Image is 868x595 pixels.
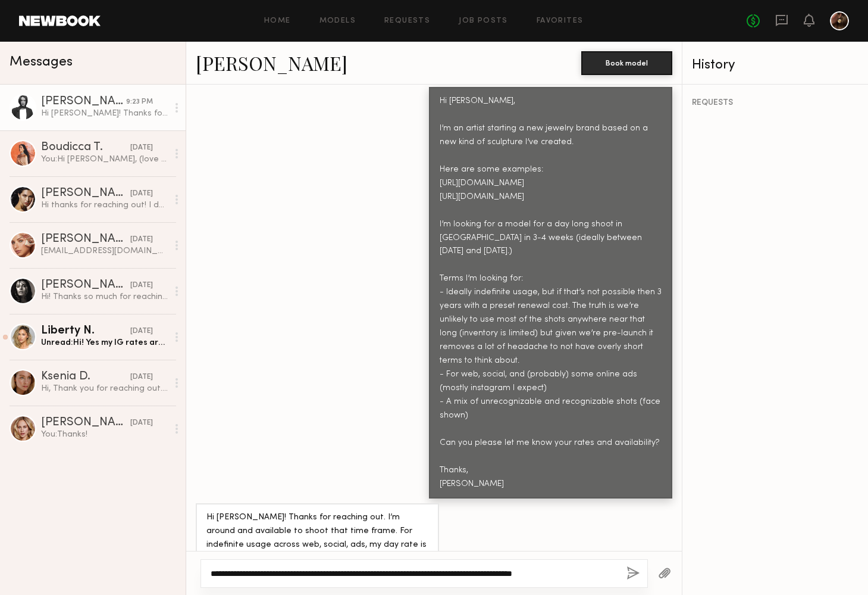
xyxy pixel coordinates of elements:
div: [DATE] [130,372,153,383]
div: [EMAIL_ADDRESS][DOMAIN_NAME] [MEDICAL_DATA][EMAIL_ADDRESS][DOMAIN_NAME] [41,245,168,257]
div: [PERSON_NAME] [41,279,130,291]
div: [PERSON_NAME] [41,417,130,429]
span: Messages [10,55,73,69]
div: Unread: Hi! Yes my IG rates are $2500 for posts :) Xx [41,337,168,348]
div: [PERSON_NAME] [41,96,126,108]
div: Hi thanks for reaching out! I do for some projects if it’s the right fit. Were you looking at a s... [41,200,168,211]
a: Models [319,17,356,25]
div: [DATE] [130,188,153,200]
a: Home [264,17,291,25]
div: [DATE] [130,142,153,154]
div: [DATE] [130,234,153,245]
button: Book model [581,51,672,75]
div: Hi, Thank you for reaching out. I’d be happy to share my rates: • Instagram Post – $1,500 • Insta... [41,383,168,394]
a: Requests [384,17,430,25]
div: Ksenia D. [41,371,130,383]
div: 9:23 PM [126,96,153,108]
div: [PERSON_NAME] [41,233,130,245]
div: Boudicca T. [41,142,130,154]
div: You: Thanks! [41,429,168,440]
div: History [692,58,858,72]
div: [DATE] [130,326,153,337]
div: Hi [PERSON_NAME]! Thanks for reaching out. I’m around and available to shoot that time frame. For... [41,108,168,119]
a: Book model [581,57,672,67]
div: You: Hi [PERSON_NAME], (love the name btw) I’m an artist starting a new jewelry brand based on a ... [41,154,168,165]
a: Favorites [537,17,584,25]
a: Job Posts [459,17,508,25]
a: [PERSON_NAME] [196,50,347,76]
div: Hi [PERSON_NAME]! Thanks for reaching out. I’m around and available to shoot that time frame. For... [206,511,428,593]
div: REQUESTS [692,99,858,107]
div: Liberty N. [41,325,130,337]
div: [DATE] [130,418,153,429]
div: Hi! Thanks so much for reaching out and sharing your brand, it looks exciting!! ✨ Just to give yo... [41,291,168,303]
div: Hi [PERSON_NAME], I’m an artist starting a new jewelry brand based on a new kind of sculpture I’v... [440,95,662,491]
div: [PERSON_NAME] [41,188,130,200]
div: [DATE] [130,280,153,291]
